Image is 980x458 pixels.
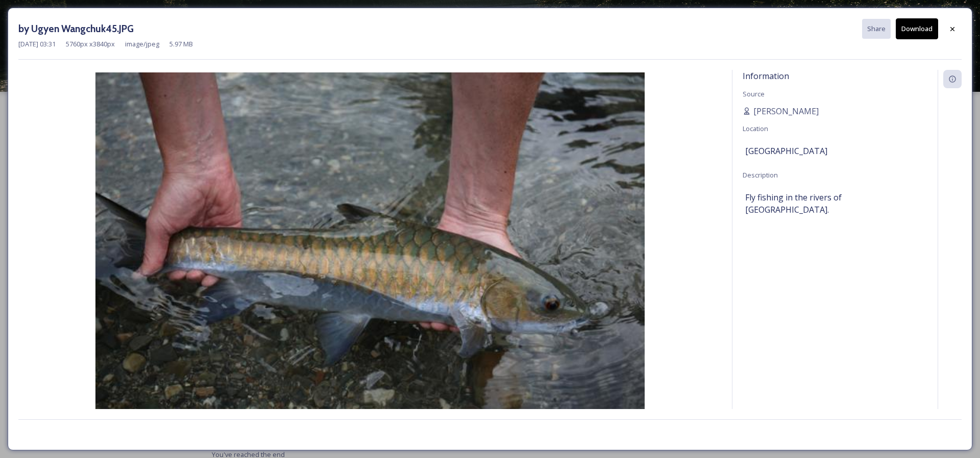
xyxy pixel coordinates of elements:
[18,21,134,36] h3: by Ugyen Wangchuk45.JPG
[18,39,56,49] span: [DATE] 03:31
[743,124,768,133] span: Location
[745,145,827,157] span: [GEOGRAPHIC_DATA]
[18,72,722,439] img: by%2520Ugyen%2520Wangchuk45.JPG
[743,89,765,98] span: Source
[743,70,789,82] span: Information
[753,105,819,117] span: [PERSON_NAME]
[125,39,159,49] span: image/jpeg
[862,19,891,39] button: Share
[896,18,938,39] button: Download
[66,39,115,49] span: 5760 px x 3840 px
[743,170,778,180] span: Description
[169,39,193,49] span: 5.97 MB
[745,191,925,216] span: Fly fishing in the rivers of [GEOGRAPHIC_DATA].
